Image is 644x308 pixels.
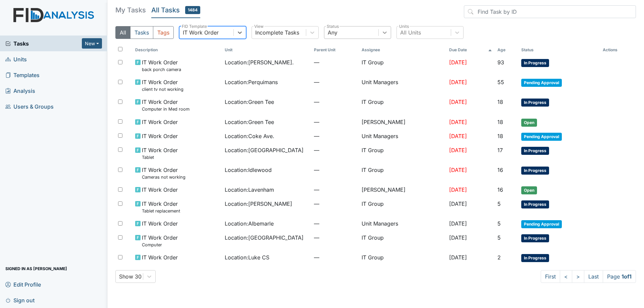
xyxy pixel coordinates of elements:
small: Tablet [142,154,178,161]
a: First [541,270,560,283]
span: Edit Profile [5,279,41,290]
span: Location : Coke Ave. [225,132,274,140]
span: — [314,98,356,106]
span: — [314,253,356,261]
small: back porch camera [142,66,181,73]
span: 18 [497,119,503,125]
td: IT Group [359,197,446,217]
span: Templates [5,70,40,80]
span: In Progress [521,59,549,67]
span: IT Work Order [142,220,178,228]
td: IT Group [359,56,446,75]
span: — [314,234,356,242]
span: — [314,186,356,194]
span: IT Work Order [142,253,178,261]
span: Page [603,270,636,283]
span: In Progress [521,234,549,242]
div: Incomplete Tasks [255,28,299,37]
span: IT Work Order Tablet replacement [142,200,180,214]
span: [DATE] [449,99,467,105]
span: In Progress [521,147,549,155]
h5: All Tasks [151,5,200,15]
td: IT Group [359,163,446,183]
span: [DATE] [449,200,467,207]
span: Location : Idlewood [225,166,272,174]
span: [DATE] [449,59,467,66]
span: 1484 [185,6,200,14]
span: In Progress [521,254,549,262]
span: Location : [PERSON_NAME]. [225,58,294,66]
span: 2 [497,254,501,261]
th: Toggle SortBy [222,44,311,56]
span: 93 [497,59,504,66]
div: Any [328,28,337,37]
span: 18 [497,133,503,139]
td: IT Group [359,251,446,265]
th: Toggle SortBy [519,44,600,56]
small: Computer in Med room [142,106,190,112]
span: [DATE] [449,186,467,193]
small: Computer [142,242,178,248]
span: Open [521,119,537,127]
span: Location : Albemarle [225,220,274,228]
a: Tasks [5,40,82,48]
span: [DATE] [449,147,467,153]
span: Location : Green Tee [225,98,274,106]
button: Tags [153,26,174,39]
span: IT Work Order Cameras not working [142,166,185,180]
a: < [560,270,572,283]
span: Pending Approval [521,133,562,141]
span: — [314,220,356,228]
td: IT Group [359,95,446,115]
span: — [314,132,356,140]
span: 16 [497,167,503,173]
span: IT Work Order [142,186,178,194]
span: IT Work Order client tv not working [142,78,183,93]
span: 5 [497,200,501,207]
a: > [572,270,584,283]
span: — [314,146,356,154]
td: [PERSON_NAME] [359,183,446,197]
span: — [314,166,356,174]
span: In Progress [521,200,549,208]
strong: 1 of 1 [622,273,632,280]
span: [DATE] [449,167,467,173]
td: [PERSON_NAME] [359,115,446,129]
span: — [314,200,356,208]
span: Pending Approval [521,220,562,228]
button: Tasks [130,26,153,39]
span: — [314,78,356,86]
span: Location : Perquimans [225,78,278,86]
span: Location : [GEOGRAPHIC_DATA] [225,234,304,242]
span: 55 [497,79,504,85]
span: 17 [497,147,503,153]
span: IT Work Order Computer [142,234,178,248]
span: IT Work Order back porch camera [142,58,181,73]
td: IT Group [359,231,446,251]
span: Open [521,186,537,194]
h5: My Tasks [115,5,146,15]
span: Analysis [5,85,35,96]
small: Tablet replacement [142,208,180,214]
span: Signed in as [PERSON_NAME] [5,263,67,274]
button: All [115,26,130,39]
td: IT Group [359,143,446,163]
span: [DATE] [449,79,467,85]
a: Last [584,270,603,283]
small: client tv not working [142,86,183,93]
span: Location : [GEOGRAPHIC_DATA] [225,146,304,154]
div: All Units [400,28,421,37]
th: Assignee [359,44,446,56]
span: Location : Lavenham [225,186,274,194]
span: — [314,118,356,126]
span: Location : Green Tee [225,118,274,126]
span: Users & Groups [5,101,54,112]
div: IT Work Order [183,28,219,37]
small: Cameras not working [142,174,185,180]
span: IT Work Order Computer in Med room [142,98,190,112]
td: Unit Managers [359,129,446,143]
span: [DATE] [449,133,467,139]
span: Pending Approval [521,79,562,87]
th: Actions [600,44,634,56]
